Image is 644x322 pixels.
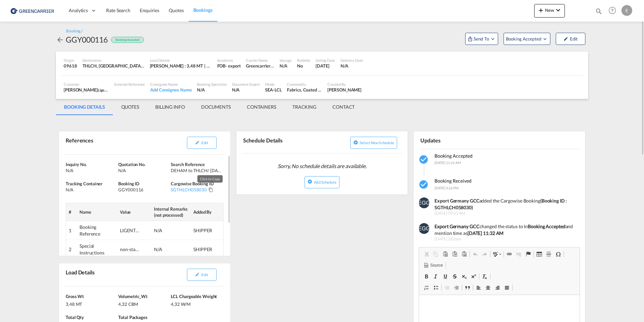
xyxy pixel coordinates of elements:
[208,187,213,192] md-icon: Click to Copy
[232,82,260,87] div: Document Expert
[450,272,459,281] a: Strikethrough
[607,5,621,17] div: Help
[66,187,117,193] div: N/A
[459,250,469,259] a: Paste from Word
[360,140,394,145] span: Select new schedule
[120,227,140,234] div: LIGENTIA
[265,82,282,87] div: Mode
[10,3,56,18] img: 1378a7308afe11ef83610d9e779c6b34.png
[341,58,363,63] div: Delivery Date
[64,266,97,284] div: Load Details
[232,87,260,93] div: N/A
[434,198,479,204] strong: Export Germany GCC
[151,203,191,221] th: Internal Remarks (not processed)
[419,179,429,190] md-icon: icon-checkbox-marked-circle
[528,223,565,229] b: Booking Accepted
[621,5,632,16] div: E
[66,28,83,34] div: Booking /
[563,36,568,41] md-icon: icon-pencil
[83,63,144,69] div: THLCH, Laem Chabang, Thailand, South East Asia, Asia Pacific
[69,7,88,14] span: Analytics
[316,63,335,69] div: 21 Sep 2025
[64,82,109,87] div: Customer
[431,250,441,259] a: Copy (Ctrl+C)
[275,160,369,172] span: Sorry, No schedule details are available.
[441,272,450,281] a: Underline (Ctrl+U)
[66,181,102,186] span: Tracking Container
[535,250,544,259] a: Table
[297,63,310,69] div: No
[422,250,431,259] a: Cut (Ctrl+X)
[118,162,146,167] span: Quotation No.
[607,5,618,16] span: Help
[434,153,473,159] span: Booking Accepted
[197,87,226,93] div: N/A
[308,179,312,184] md-icon: icon-plus-circle
[66,34,108,45] div: GGY000116
[463,283,472,292] a: Block Quote
[483,283,493,292] a: Center
[434,197,575,211] div: added the Cargowise Booking
[316,58,335,63] div: Sailing Date
[422,283,431,292] a: Insert/Remove Numbered List
[111,37,143,43] div: Booking Accepted
[419,197,429,208] img: EUeHj4AAAAAElFTkSuQmCC
[83,58,144,63] div: Destination
[431,272,441,281] a: Italic (Ctrl+I)
[193,7,213,13] span: Bookings
[118,187,169,193] div: GGY000116
[474,283,483,292] a: Align Left
[201,272,208,277] span: Edit
[544,250,553,259] a: Insert Horizontal Line
[77,240,117,259] td: Special Instructions
[505,250,514,259] a: Link (Ctrl+K)
[187,137,217,149] button: icon-pencilEdit
[553,250,563,259] a: Insert Special Character
[66,167,117,173] div: N/A
[441,250,450,259] a: Paste (Ctrl+V)
[314,180,336,184] span: Add Schedule
[280,58,291,63] div: Voyage
[473,35,490,42] span: Send To
[504,33,550,45] button: Open demo menu
[154,246,174,253] div: N/A
[64,63,77,69] div: 09618
[287,87,322,93] div: Fabrics, Coated and Impregnated (not Ticking)
[506,35,542,42] span: Booking Accepted
[118,315,148,320] span: Total Packages
[201,140,208,145] span: Edit
[117,203,151,221] th: Value
[140,7,159,13] span: Enquiries
[468,230,504,236] b: [DATE] 11:32 AM
[241,134,321,151] div: Schedule Details
[120,246,140,253] div: non-stackable
[434,186,458,190] span: [DATE] 4:26 PM
[171,167,222,173] div: DEHAM to THLCH/ 21 September, 2025
[434,223,479,229] b: Export Germany GCC
[595,7,603,15] md-icon: icon-magnify
[66,203,77,221] th: #
[118,294,148,299] span: Volumetric_Wt
[187,269,217,281] button: icon-pencilEdit
[554,6,562,14] md-icon: icon-chevron-down
[171,187,207,193] div: SGTHLCH058030
[287,82,322,87] div: Commodity
[265,87,282,93] div: SEA-LCL
[217,58,241,63] div: Incoterms
[171,181,214,186] span: Cargowise Booking ID
[480,272,489,281] a: Remove Format
[297,58,310,63] div: Rollable
[77,203,117,221] th: Name
[191,240,223,259] td: SHIPPER
[434,198,567,210] strong: (Booking ID : SGTHLCH058030)
[217,63,226,69] div: FOB
[118,181,139,186] span: Booking ID
[471,250,480,259] a: Undo (Ctrl+Z)
[304,176,339,188] button: icon-plus-circleAdd Schedule
[150,82,192,87] div: Consignee Name
[434,236,575,242] span: [DATE] 3:02pm
[491,250,503,259] a: Spell Check As You Type
[118,167,169,173] div: N/A
[434,161,461,165] span: [DATE] 11:32 AM
[66,162,87,167] span: Inquiry No.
